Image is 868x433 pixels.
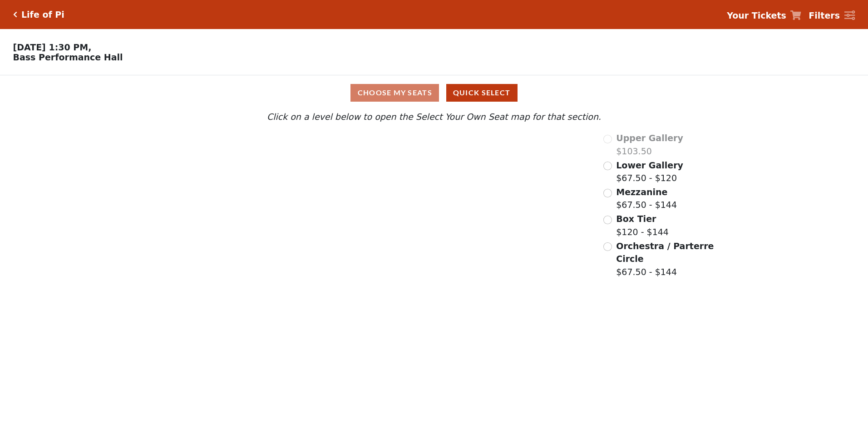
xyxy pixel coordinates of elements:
[809,10,840,20] strong: Filters
[115,110,753,123] p: Click on a level below to open the Select Your Own Seat map for that section.
[223,176,417,238] path: Lower Gallery - Seats Available: 107
[616,212,669,238] label: $120 - $144
[616,241,714,264] span: Orchestra / Parterre Circle
[727,10,786,20] strong: Your Tickets
[13,11,17,18] a: Click here to go back to filters
[446,84,518,102] button: Quick Select
[616,133,683,143] span: Upper Gallery
[616,187,667,197] span: Mezzanine
[616,160,683,170] span: Lower Gallery
[616,240,715,279] label: $67.50 - $144
[727,9,801,22] a: Your Tickets
[809,9,855,22] a: Filters
[616,132,683,157] label: $103.50
[616,214,656,224] span: Box Tier
[21,10,64,20] h5: Life of Pi
[209,140,393,184] path: Upper Gallery - Seats Available: 0
[616,186,677,212] label: $67.50 - $144
[310,293,496,405] path: Orchestra / Parterre Circle - Seats Available: 32
[616,159,683,185] label: $67.50 - $120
